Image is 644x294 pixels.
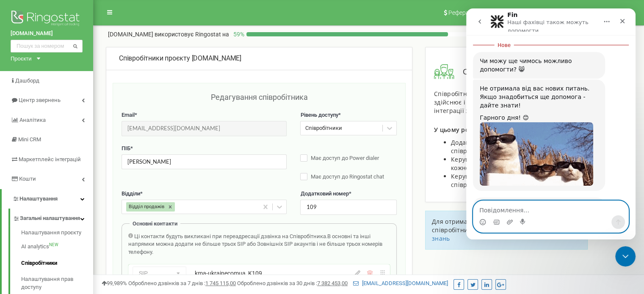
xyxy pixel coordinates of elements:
a: Налаштування [2,189,93,209]
span: Маркетплейс інтеграцій [19,156,81,162]
span: Має доступ до Power dialer [311,155,379,161]
span: Кошти [19,176,36,182]
input: Пошук за номером [11,40,83,52]
p: 59 % [229,30,246,38]
span: Mini CRM [18,136,41,143]
u: 1 745 115,00 [205,280,236,286]
span: Редагування співробітника [210,93,307,102]
span: Співробітники [454,66,517,77]
span: Додатковий номер [300,190,348,197]
span: Загальні налаштування [20,214,80,223]
div: Відділ продажів [126,202,166,212]
span: В основні та інші напрямки можна додати не більше трьох SIP або Зовнішніх SIP акаунтів і не більш... [128,233,382,255]
a: [EMAIL_ADDRESS][DOMAIN_NAME] [353,280,448,286]
img: Ringostat logo [11,8,83,30]
u: 7 382 453,00 [317,280,348,286]
div: Співробітники [305,124,342,132]
span: Аналiтика [19,117,46,123]
span: використовує Ringostat на [155,31,229,38]
span: Керувати правами доступу співробітників до проєкту. [451,172,533,189]
span: 99,989% [102,280,127,286]
a: Співробітники [21,255,93,272]
div: SIPkma-ukrainecomua_K109 [128,264,390,282]
span: У цьому розділі у вас є можливість: [434,126,547,134]
a: [DOMAIN_NAME] [11,30,83,38]
p: [DOMAIN_NAME] [108,30,229,38]
span: Співробітники проєкту [119,54,190,62]
a: AI analyticsNEW [21,239,93,255]
span: Реферальна програма [448,9,511,16]
span: Має доступ до Ringostat chat [311,173,384,180]
a: Загальні налаштування [13,209,93,226]
span: Налаштування [19,195,58,202]
div: [DOMAIN_NAME] [119,54,399,63]
span: Оброблено дзвінків за 7 днів : [128,280,236,286]
span: Відділи [122,190,140,197]
iframe: Intercom live chat [615,246,636,267]
span: ПІБ [122,145,130,151]
span: Дашборд [15,77,39,84]
span: Рівень доступу [300,112,338,118]
span: Ці контакти будуть викликані при переадресації дзвінка на Співробітника. [134,233,327,239]
span: Керувати SIP акаунтами і номерами кожного співробітника; [451,155,561,172]
iframe: Intercom live chat [466,8,636,239]
span: Додавати, редагувати і видаляти співробітників проєкту; [451,138,552,155]
span: Оброблено дзвінків за 30 днів : [237,280,348,286]
input: Вкажіть додатковий номер [300,200,396,214]
span: Email [122,112,135,118]
input: Введіть ПІБ [122,154,287,169]
a: бази знань [432,226,564,242]
span: Співробітник - це користувач проєкту, який здійснює і приймає виклики і бере участь в інтеграції ... [434,90,568,115]
span: Основні контакти [133,220,177,227]
a: Налаштування проєкту [21,229,93,239]
div: Проєкти [11,55,32,63]
input: Введіть Email [122,121,287,136]
div: kma-ukrainecomua_K109 [195,269,324,278]
span: Для отримання інструкції з управління співробітниками проєкту перейдіть до [432,217,552,234]
span: Центр звернень [19,97,61,103]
